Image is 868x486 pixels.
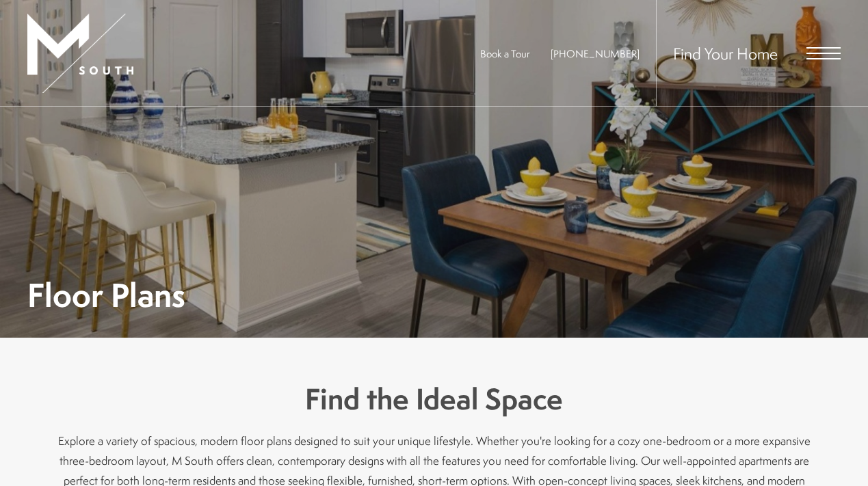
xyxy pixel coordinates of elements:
[551,46,640,61] a: Call Us at 813-570-8014
[58,379,811,420] h3: Find the Ideal Space
[480,46,530,61] a: Book a Tour
[27,14,133,93] img: MSouth
[551,46,640,61] span: [PHONE_NUMBER]
[806,47,841,59] button: Open Menu
[27,280,185,310] h1: Floor Plans
[673,42,778,64] a: Find Your Home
